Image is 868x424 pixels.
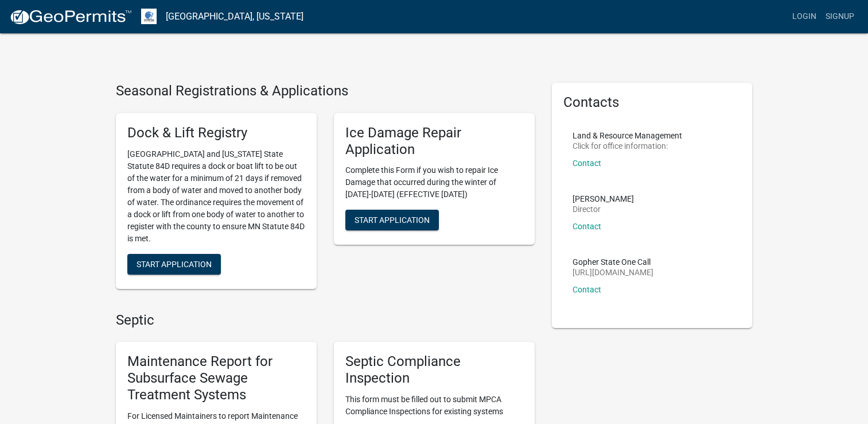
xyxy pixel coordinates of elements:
[345,164,523,201] p: Complete this Form if you wish to repair Ice Damage that occurred during the winter of [DATE]-[DA...
[573,258,653,266] p: Gopher State One Call
[788,6,821,28] a: Login
[573,195,634,203] p: [PERSON_NAME]
[573,205,634,213] p: Director
[821,6,859,28] a: Signup
[345,353,523,387] h5: Septic Compliance Inspection
[563,94,741,111] h5: Contacts
[573,268,653,276] p: [URL][DOMAIN_NAME]
[166,7,303,26] a: [GEOGRAPHIC_DATA], [US_STATE]
[345,210,439,230] button: Start Application
[573,142,682,150] p: Click for office information:
[573,285,601,294] a: Contact
[137,259,212,268] span: Start Application
[116,312,535,329] h4: Septic
[116,83,535,99] h4: Seasonal Registrations & Applications
[127,125,305,141] h5: Dock & Lift Registry
[127,254,221,275] button: Start Application
[141,9,157,24] img: Otter Tail County, Minnesota
[573,222,601,231] a: Contact
[127,148,305,245] p: [GEOGRAPHIC_DATA] and [US_STATE] State Statute 84D requires a dock or boat lift to be out of the ...
[345,125,523,158] h5: Ice Damage Repair Application
[127,353,305,403] h5: Maintenance Report for Subsurface Sewage Treatment Systems
[355,215,430,225] span: Start Application
[345,394,523,418] p: This form must be filled out to submit MPCA Compliance Inspections for existing systems
[573,132,682,140] p: Land & Resource Management
[573,159,601,168] a: Contact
